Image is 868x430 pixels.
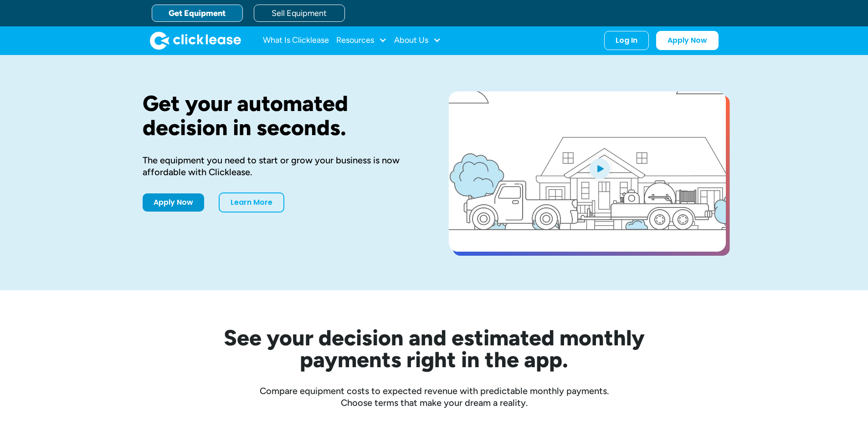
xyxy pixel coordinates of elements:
[656,31,719,50] a: Apply Now
[587,156,612,181] img: Blue play button logo on a light blue circular background
[143,91,420,140] h1: Get your automated decision in seconds.
[179,327,689,370] h2: See your decision and estimated monthly payments right in the app.
[263,31,329,50] a: What Is Clicklease
[616,36,637,45] div: Log In
[219,192,284,212] a: Learn More
[336,31,387,50] div: Resources
[150,31,241,50] a: home
[152,5,243,22] a: Get Equipment
[449,91,726,252] a: open lightbox
[394,31,441,50] div: About Us
[143,385,726,409] div: Compare equipment costs to expected revenue with predictable monthly payments. Choose terms that ...
[143,193,204,212] a: Apply Now
[150,31,241,50] img: Clicklease logo
[254,5,345,22] a: Sell Equipment
[143,154,420,178] div: The equipment you need to start or grow your business is now affordable with Clicklease.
